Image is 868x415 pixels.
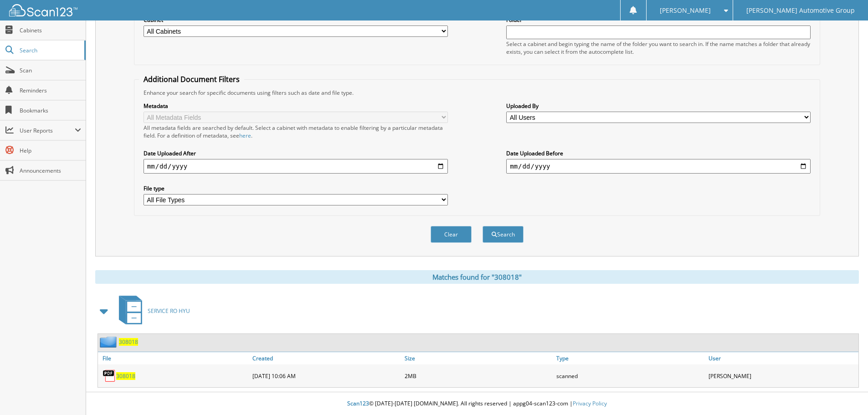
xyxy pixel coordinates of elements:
input: end [506,159,811,174]
a: 308018 [119,338,138,346]
button: Search [483,226,524,243]
span: Search [20,46,80,54]
label: Date Uploaded After [144,149,448,157]
img: PDF.png [103,369,116,383]
div: All metadata fields are searched by default. Select a cabinet with metadata to enable filtering b... [144,124,448,139]
a: File [98,352,250,364]
a: Privacy Policy [573,400,607,407]
a: User [706,352,858,364]
div: 2MB [402,367,555,385]
a: Type [554,352,706,364]
input: start [144,159,448,174]
a: Size [402,352,555,364]
button: Clear [431,226,472,243]
span: Scan123 [347,400,369,407]
span: Scan [20,67,81,74]
a: here [239,132,251,139]
span: Announcements [20,167,81,174]
span: Bookmarks [20,107,81,114]
img: folder2.png [100,336,119,348]
span: [PERSON_NAME] [660,8,711,13]
span: Cabinets [20,26,81,34]
legend: Additional Document Filters [139,74,244,84]
img: scan123-logo-white.svg [9,4,77,16]
label: Date Uploaded Before [506,149,811,157]
iframe: Chat Widget [822,371,868,415]
span: [PERSON_NAME] Automotive Group [746,8,855,13]
a: SERVICE RO HYU [113,293,190,329]
span: Reminders [20,87,81,94]
a: 308018 [116,372,135,380]
div: [PERSON_NAME] [706,367,858,385]
label: Uploaded By [506,102,811,110]
span: Help [20,147,81,154]
div: Matches found for "308018" [95,270,859,284]
div: scanned [554,367,706,385]
label: File type [144,184,448,192]
div: © [DATE]-[DATE] [DOMAIN_NAME]. All rights reserved | appg04-scan123-com | [86,393,868,415]
label: Metadata [144,102,448,110]
div: Select a cabinet and begin typing the name of the folder you want to search in. If the name match... [506,40,811,56]
span: SERVICE RO HYU [148,307,190,315]
div: Enhance your search for specific documents using filters such as date and file type. [139,89,815,97]
div: [DATE] 10:06 AM [250,367,402,385]
a: Created [250,352,402,364]
span: User Reports [20,127,75,134]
